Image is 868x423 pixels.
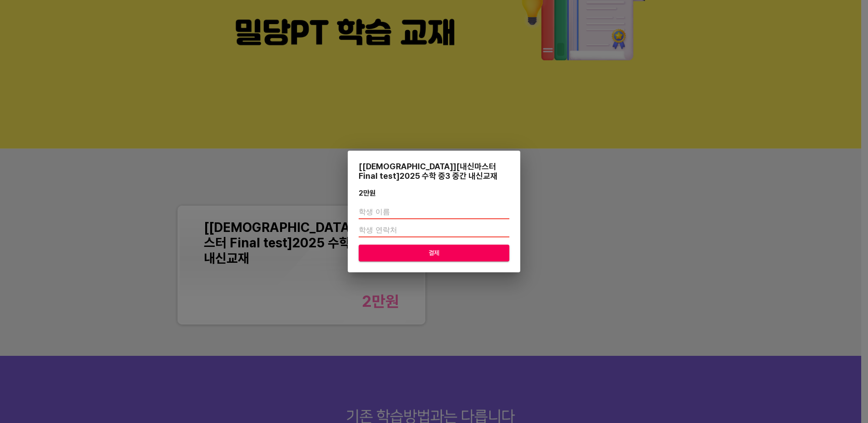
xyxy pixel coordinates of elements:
[359,189,376,197] div: 2만 원
[359,162,509,181] div: [[DEMOGRAPHIC_DATA]][내신마스터 Final test]2025 수학 중3 중간 내신교재
[359,205,509,219] input: 학생 이름
[359,223,509,237] input: 학생 연락처
[359,245,509,261] button: 결제
[366,247,502,259] span: 결제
